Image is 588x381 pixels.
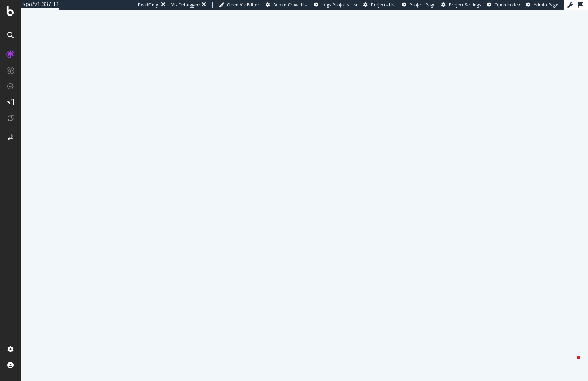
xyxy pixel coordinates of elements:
span: Logs Projects List [322,2,357,8]
div: Viz Debugger: [171,2,200,8]
div: ReadOnly: [138,2,159,8]
span: Project Page [409,2,435,8]
a: Open in dev [487,2,520,8]
a: Admin Page [526,2,558,8]
a: Projects List [363,2,396,8]
span: Admin Page [534,2,558,8]
span: Open in dev [495,2,520,8]
span: Open Viz Editor [227,2,260,8]
a: Project Page [402,2,435,8]
span: Projects List [371,2,396,8]
a: Admin Crawl List [266,2,308,8]
span: Admin Crawl List [273,2,308,8]
span: Project Settings [449,2,481,8]
a: Open Viz Editor [219,2,260,8]
a: Logs Projects List [314,2,357,8]
a: Project Settings [441,2,481,8]
iframe: Intercom live chat [561,354,580,373]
